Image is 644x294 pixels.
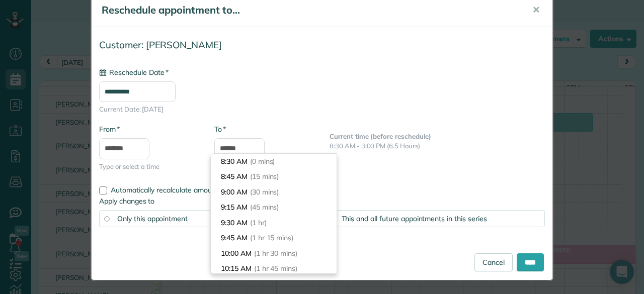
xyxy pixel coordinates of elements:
[330,141,545,151] p: 8:30 AM - 3:00 PM (6.5 Hours)
[99,40,545,50] h4: Customer: [PERSON_NAME]
[211,261,337,276] li: 10:15 AM
[342,214,487,223] span: This and all future appointments in this series
[532,4,540,16] span: ✕
[211,184,337,200] li: 9:00 AM
[104,216,109,221] input: Only this appointment
[250,218,267,227] span: (1 hr)
[250,157,275,166] span: (0 mins)
[254,264,297,273] span: (1 hr 45 mins)
[474,253,513,271] a: Cancel
[117,214,188,223] span: Only this appointment
[330,132,431,140] b: Current time (before reschedule)
[99,196,545,206] label: Apply changes to
[211,230,337,246] li: 9:45 AM
[250,172,279,181] span: (15 mins)
[254,249,297,258] span: (1 hr 30 mins)
[111,185,309,194] span: Automatically recalculate amount owed for this appointment?
[250,203,279,212] span: (45 mins)
[99,124,120,134] label: From
[99,105,545,114] span: Current Date: [DATE]
[211,154,337,169] li: 8:30 AM
[211,215,337,231] li: 9:30 AM
[211,169,337,184] li: 8:45 AM
[102,3,518,17] h5: Reschedule appointment to...
[250,187,279,197] span: (30 mins)
[250,233,293,242] span: (1 hr 15 mins)
[214,124,226,134] label: To
[99,67,169,77] label: Reschedule Date
[211,200,337,215] li: 9:15 AM
[211,246,337,261] li: 10:00 AM
[99,162,199,171] span: Type or select a time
